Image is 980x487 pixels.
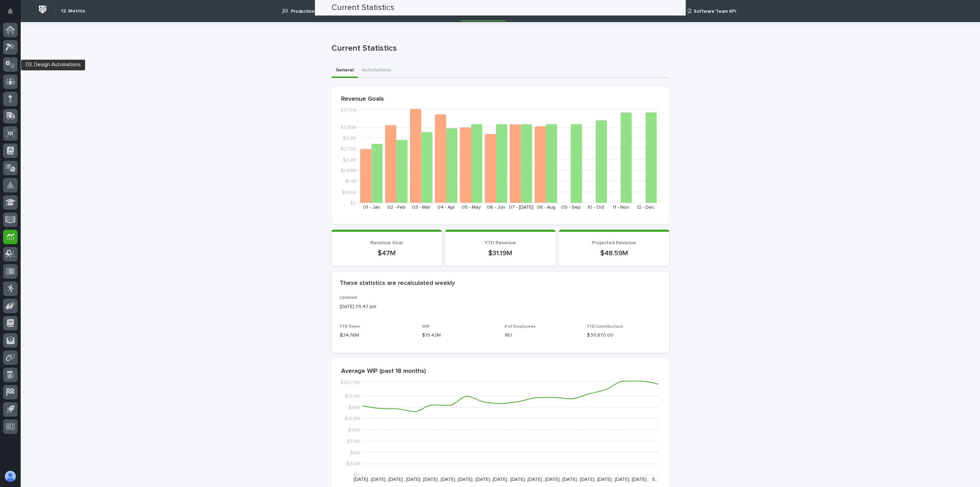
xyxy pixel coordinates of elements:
[363,205,380,210] text: 01 - Jan
[61,8,85,14] h2: 12. Metrics
[36,3,49,16] img: Workspace Logo
[422,332,496,339] p: $19.42M
[370,240,402,245] span: Revenue Goal
[340,280,455,287] h2: These statistics are recalculated weekly
[422,325,430,329] span: WIP
[562,477,580,482] text: [DATE]…
[345,179,356,184] tspan: $1.1M
[340,332,414,339] p: $34.76M
[476,477,493,482] text: [DATE]…
[354,477,371,482] text: [DATE]…
[510,477,528,482] text: [DATE]…
[345,416,360,421] tspan: $12.5M
[340,108,356,113] tspan: $4.77M
[340,249,433,258] p: $47M
[348,428,360,433] tspan: $10M
[340,325,360,329] span: YTD Sales
[652,477,658,482] text: S…
[632,477,650,482] text: [DATE]…
[504,325,535,329] span: # of Employees
[342,190,356,195] tspan: $550K
[406,477,423,482] text: [DATE]…
[371,477,389,482] text: [DATE]…
[487,205,505,210] text: 06 - Jun
[3,4,18,19] button: Notifications
[347,439,360,444] tspan: $7.5M
[331,43,666,53] p: Current Statistics
[509,205,533,210] text: 07 - [DATE]
[580,477,598,482] text: [DATE]…
[341,368,660,375] p: Average WIP (past 18 months)
[484,240,516,245] span: YTD Revenue
[637,205,654,210] text: 12 - Dec
[340,125,356,130] tspan: $3.85M
[567,249,661,258] p: $48.59M
[437,205,455,210] text: 04 - Apr
[587,332,661,339] p: $ 311,870.00
[613,205,629,210] text: 11 - Nov
[341,168,356,173] tspan: $1.65M
[493,477,510,482] text: [DATE]…
[441,477,458,482] text: [DATE]…
[340,147,356,151] tspan: $2.75M
[587,325,623,329] span: YTD Contributions
[345,394,360,399] tspan: $17.5M
[9,8,18,19] div: Notifications
[615,477,632,482] text: [DATE]…
[340,303,661,310] p: [DATE] 05:47 pm
[348,405,360,410] tspan: $15M
[592,240,636,245] span: Projected Revenue
[528,477,545,482] text: [DATE]…
[3,469,18,484] button: users-avatar
[412,205,430,210] text: 03 - Mar
[340,296,357,300] span: Updated
[354,473,360,478] tspan: $0
[350,201,356,206] tspan: $0
[504,332,579,339] p: 180
[453,249,547,258] p: $31.19M
[462,205,481,210] text: 05 - May
[346,461,360,466] tspan: $2.5M
[588,205,604,210] text: 10 - Oct
[597,477,615,482] text: [DATE]…
[387,205,406,210] text: 02 - Feb
[388,477,406,482] text: [DATE]…
[561,205,581,210] text: 09 - Sep
[545,477,563,482] text: [DATE]…
[458,477,476,482] text: [DATE]…
[537,205,555,210] text: 08 - Aug
[350,450,360,455] tspan: $5M
[343,157,356,162] tspan: $2.2M
[331,63,358,78] button: General
[341,96,660,103] p: Revenue Goals
[343,136,356,141] tspan: $3.3M
[423,477,441,482] text: [DATE]…
[358,63,395,78] button: Automations
[340,380,360,385] tspan: $20.79M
